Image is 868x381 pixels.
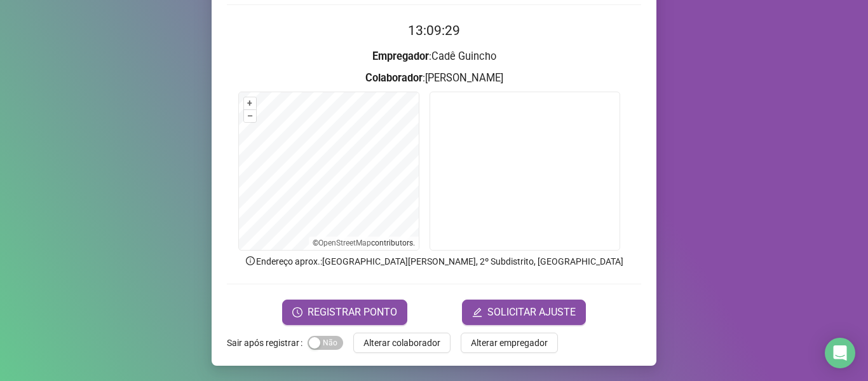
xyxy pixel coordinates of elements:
h3: : [PERSON_NAME] [227,70,641,87]
span: clock-circle [292,307,302,317]
strong: Colaborador [365,72,423,84]
button: Alterar colaborador [353,333,451,353]
h3: : Cadê Guincho [227,48,641,65]
span: Alterar empregador [471,336,548,350]
span: edit [472,307,482,317]
li: © contributors. [313,239,415,247]
button: Alterar empregador [461,333,558,353]
p: Endereço aprox. : [GEOGRAPHIC_DATA][PERSON_NAME], 2º Subdistrito, [GEOGRAPHIC_DATA] [227,254,641,268]
time: 13:09:29 [408,23,460,38]
button: editSOLICITAR AJUSTE [462,300,586,325]
span: info-circle [245,255,256,267]
strong: Empregador [372,50,429,62]
a: OpenStreetMap [318,239,371,247]
span: REGISTRAR PONTO [308,305,397,320]
label: Sair após registrar [227,333,308,353]
span: SOLICITAR AJUSTE [487,305,576,320]
span: Alterar colaborador [363,336,440,350]
button: REGISTRAR PONTO [282,300,407,325]
button: – [244,110,256,122]
button: + [244,97,256,109]
div: Open Intercom Messenger [825,338,855,368]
